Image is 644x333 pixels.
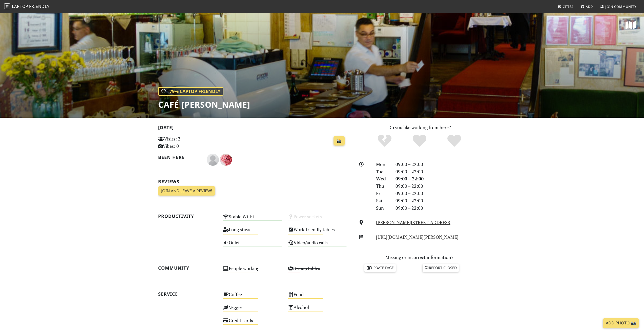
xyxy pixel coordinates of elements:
p: Missing or incorrect information? [353,254,486,261]
div: No [367,134,402,148]
div: Sun [373,204,392,212]
a: Report closed [423,264,459,272]
a: [PERSON_NAME][STREET_ADDRESS] [376,219,452,225]
div: 09:00 – 22:00 [392,161,489,168]
div: 09:00 – 22:00 [392,168,489,175]
div: People working [220,264,285,277]
div: 09:00 – 22:00 [392,175,489,182]
div: Veggie [220,303,285,316]
div: 09:00 – 22:00 [392,197,489,204]
img: 2364-melanie.jpg [220,154,232,166]
span: Lena H [207,156,220,162]
a: Join and leave a review! [158,186,215,196]
h2: [DATE] [158,125,347,132]
div: 09:00 – 22:00 [392,190,489,197]
span: Join Community [605,4,636,9]
h2: Service [158,291,217,297]
a: Add Photo 📸 [603,318,639,328]
div: Coffee [220,290,285,303]
div: Mon [373,161,392,168]
a: Add [579,2,595,11]
a: [URL][DOMAIN_NAME][PERSON_NAME] [376,234,459,240]
img: blank-535327c66bd565773addf3077783bbfce4b00ec00e9fd257753287c682c7fa38.png [207,154,219,166]
div: Power sockets [285,212,350,225]
div: Work-friendly tables [285,225,350,238]
a: Cities [556,2,575,11]
a: Update page [364,264,396,272]
s: Group tables [295,265,320,271]
span: Add [586,4,593,9]
div: 09:00 – 22:00 [392,182,489,190]
div: Credit cards [220,316,285,329]
h2: Productivity [158,213,217,219]
div: Yes [402,134,437,148]
img: LaptopFriendly [4,3,10,9]
div: Thu [373,182,392,190]
div: Quiet [220,239,285,251]
p: Do you like working from here? [353,124,486,131]
div: | 79% Laptop Friendly [158,87,223,96]
span: Melanie Ryland [220,156,232,162]
h2: Reviews [158,179,347,184]
div: Definitely! [437,134,472,148]
div: Food [285,290,350,303]
div: Tue [373,168,392,175]
div: Alcohol [285,303,350,316]
span: Friendly [29,4,49,9]
a: LaptopFriendly LaptopFriendly [4,2,50,11]
div: Fri [373,190,392,197]
div: Video/audio calls [285,239,350,251]
h2: Community [158,265,217,271]
span: Cities [563,4,573,9]
a: Join Community [598,2,638,11]
a: 📸 [334,136,345,146]
span: Laptop [12,4,28,9]
div: Long stays [220,225,285,238]
div: Sat [373,197,392,204]
div: Stable Wi-Fi [220,212,285,225]
h2: Been here [158,155,201,160]
div: Wed [373,175,392,182]
div: 09:00 – 22:00 [392,204,489,212]
p: Visits: 2 Vibes: 0 [158,135,217,150]
h1: Café [PERSON_NAME] [158,100,250,109]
